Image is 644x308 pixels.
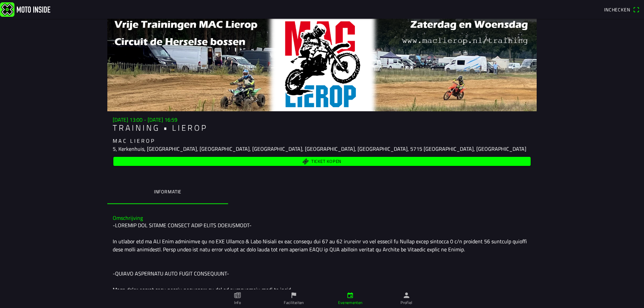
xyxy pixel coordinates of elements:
ion-text: 5, Kerkenhuis, [GEOGRAPHIC_DATA], [GEOGRAPHIC_DATA], [GEOGRAPHIC_DATA], [GEOGRAPHIC_DATA], [GEOGR... [113,145,526,153]
ion-label: Profiel [400,300,413,306]
ion-icon: calendar [346,292,354,299]
ion-label: Evenementen [338,300,363,306]
span: Ticket kopen [311,159,341,164]
ion-label: Faciliteiten [284,300,304,306]
h3: Omschrijving [113,215,531,221]
ion-icon: flag [290,292,298,299]
ion-label: Info [234,300,241,306]
a: Incheckenqr scanner [601,4,643,15]
ion-icon: paper [234,292,241,299]
ion-text: M A C L I E R O P [113,137,154,145]
h1: T R A I N I N G • L I E R O P [113,123,531,133]
ion-icon: person [403,292,410,299]
ion-label: Informatie [154,188,181,195]
h3: [DATE] 13:00 - [DATE] 16:59 [113,117,531,123]
span: Inchecken [604,6,630,13]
